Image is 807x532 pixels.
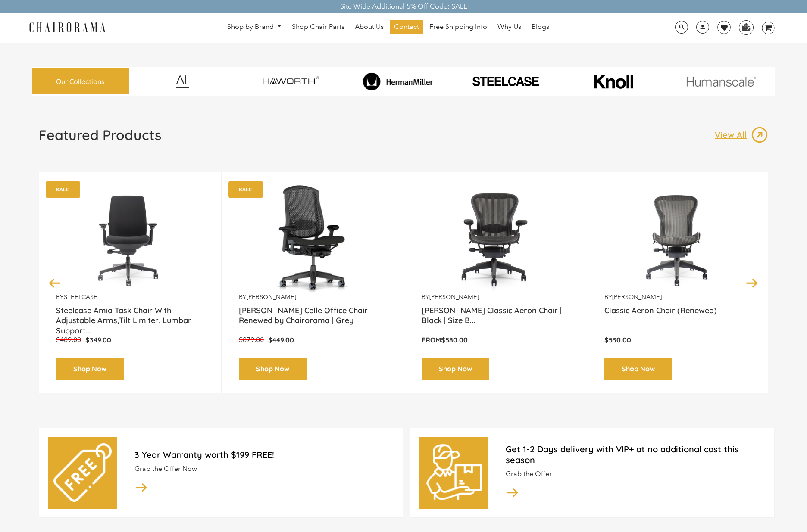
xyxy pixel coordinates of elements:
span: Blogs [532,22,549,31]
span: $349.00 [85,336,111,344]
p: by [604,293,752,301]
img: PHOTO-2024-07-09-00-53-10-removebg-preview.png [454,75,557,88]
a: Contact [390,20,423,34]
span: $580.00 [441,336,468,344]
a: [PERSON_NAME] Celle Office Chair Renewed by Chairorama | Grey [239,305,387,327]
img: image_14.png [134,480,148,494]
a: Amia Chair by chairorama.com Renewed Amia Chair chairorama.com [56,185,204,293]
span: Contact [394,22,419,31]
a: [PERSON_NAME] [429,293,479,301]
a: [PERSON_NAME] Classic Aeron Chair | Black | Size B... [422,305,569,327]
a: Classic Aeron Chair (Renewed) - chairorama Classic Aeron Chair (Renewed) - chairorama [604,185,752,293]
a: Steelcase Amia Task Chair With Adjustable Arms,Tilt Limiter, Lumbar Support... [56,305,204,327]
span: Free Shipping Info [429,22,487,31]
span: $530.00 [604,336,631,344]
img: Amia Chair by chairorama.com [56,185,204,293]
img: free.png [53,443,112,501]
text: SALE [56,187,69,192]
img: image_10_1.png [574,74,652,90]
p: by [56,293,204,301]
a: Herman Miller Classic Aeron Chair | Black | Size B (Renewed) - chairorama Herman Miller Classic A... [422,185,569,293]
img: image_11.png [669,76,773,87]
a: [PERSON_NAME] [247,293,296,301]
p: by [239,293,387,301]
a: Shop Now [239,358,307,380]
span: Why Us [497,22,521,31]
p: Grab the Offer [506,470,766,479]
a: View All [715,126,768,143]
img: image_14.png [506,485,519,499]
a: Why Us [493,20,525,34]
button: Previous [47,275,63,290]
nav: DesktopNavigation [147,20,629,36]
img: image_13.png [751,126,768,143]
img: Classic Aeron Chair (Renewed) - chairorama [604,185,752,293]
a: Herman Miller Celle Office Chair Renewed by Chairorama | Grey - chairorama Herman Miller Celle Of... [239,185,387,293]
a: Blogs [527,20,554,34]
a: Classic Aeron Chair (Renewed) [604,305,752,327]
img: Herman Miller Classic Aeron Chair | Black | Size B (Renewed) - chairorama [422,185,569,293]
span: $449.00 [268,336,294,344]
img: chairorama [24,21,110,36]
a: Shop Now [56,358,124,380]
a: Shop Chair Parts [288,20,349,34]
a: Shop Now [422,358,489,380]
p: From [422,336,569,345]
a: About Us [350,20,388,34]
button: Next [744,275,760,290]
a: Featured Products [39,126,161,150]
img: image_7_14f0750b-d084-457f-979a-a1ab9f6582c4.png [238,69,342,94]
h1: Featured Products [39,126,161,143]
img: Herman Miller Celle Office Chair Renewed by Chairorama | Grey - chairorama [247,185,378,293]
p: by [422,293,569,301]
a: Free Shipping Info [425,20,491,34]
a: Our Collections [32,68,129,95]
img: delivery-man.png [425,443,483,501]
h2: 3 Year Warranty worth $199 FREE! [134,449,394,460]
span: Shop Chair Parts [292,22,344,31]
p: View All [715,129,751,140]
span: About Us [355,22,384,31]
p: Grab the Offer Now [134,464,394,473]
a: [PERSON_NAME] [612,293,662,301]
img: WhatsApp_Image_2024-07-12_at_16.23.01.webp [739,21,753,34]
span: $489.00 [56,336,81,344]
text: SALE [239,187,252,192]
span: $879.00 [239,336,264,344]
h2: Get 1-2 Days delivery with VIP+ at no additional cost this season [506,444,766,465]
a: Shop Now [604,358,672,380]
a: Steelcase [64,293,97,301]
img: image_12.png [159,75,206,88]
img: image_8_173eb7e0-7579-41b4-bc8e-4ba0b8ba93e8.png [346,72,450,90]
a: Shop by Brand [223,20,286,34]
